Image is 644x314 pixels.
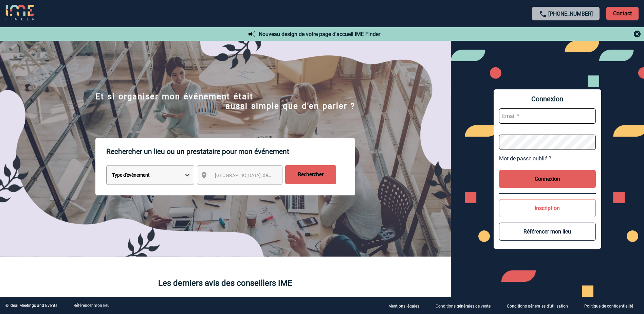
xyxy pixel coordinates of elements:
[499,95,596,103] span: Connexion
[285,165,336,184] input: Rechercher
[388,304,419,309] p: Mentions légales
[430,302,501,309] a: Conditions générales de vente
[215,173,309,178] span: [GEOGRAPHIC_DATA], département, région...
[507,304,568,309] p: Conditions générales d'utilisation
[5,303,57,308] div: © Ideal Meetings and Events
[499,155,596,162] a: Mot de passe oublié ?
[499,170,596,188] button: Connexion
[499,199,596,217] button: Inscription
[539,10,547,18] img: call-24-px.png
[74,303,110,308] a: Référencer mon lieu
[383,302,430,309] a: Mentions légales
[548,11,593,17] a: [PHONE_NUMBER]
[501,302,579,309] a: Conditions générales d'utilisation
[106,138,355,165] p: Rechercher un lieu ou un prestataire pour mon événement
[606,7,639,20] p: Contact
[436,304,491,309] p: Conditions générales de vente
[579,302,644,309] a: Politique de confidentialité
[584,304,633,309] p: Politique de confidentialité
[499,108,596,124] input: Email *
[499,223,596,241] button: Référencer mon lieu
